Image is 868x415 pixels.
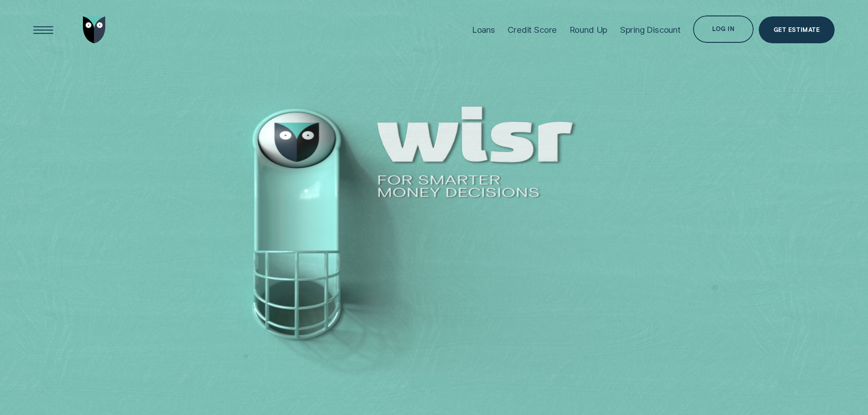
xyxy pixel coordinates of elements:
[472,25,495,35] div: Loans
[30,16,57,44] button: Open Menu
[693,15,753,43] button: Log in
[83,16,106,44] img: Wisr
[759,16,835,44] a: Get Estimate
[620,25,681,35] div: Spring Discount
[508,25,557,35] div: Credit Score
[570,25,608,35] div: Round Up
